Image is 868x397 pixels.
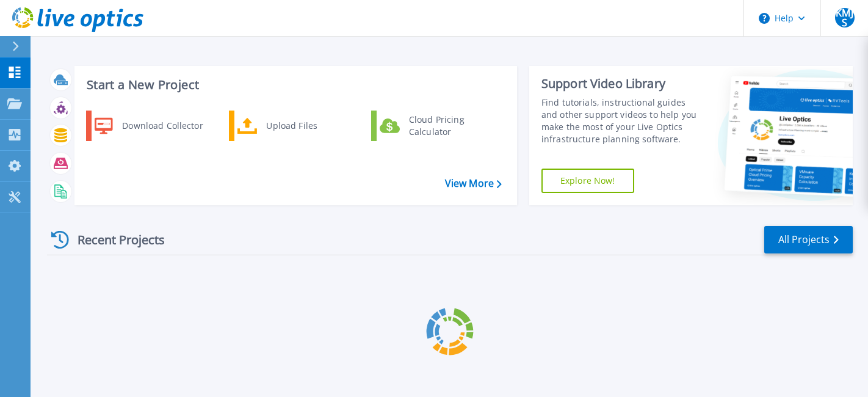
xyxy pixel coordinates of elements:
[87,78,501,92] h3: Start a New Project
[86,111,211,141] a: Download Collector
[764,226,853,253] a: All Projects
[541,169,634,193] a: Explore Now!
[445,178,502,189] a: View More
[371,111,496,141] a: Cloud Pricing Calculator
[229,111,354,141] a: Upload Files
[541,76,703,92] div: Support Video Library
[116,114,208,138] div: Download Collector
[403,114,493,138] div: Cloud Pricing Calculator
[835,8,855,27] span: KMJS
[260,114,350,138] div: Upload Files
[47,225,181,255] div: Recent Projects
[541,97,703,145] div: Find tutorials, instructional guides and other support videos to help you make the most of your L...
